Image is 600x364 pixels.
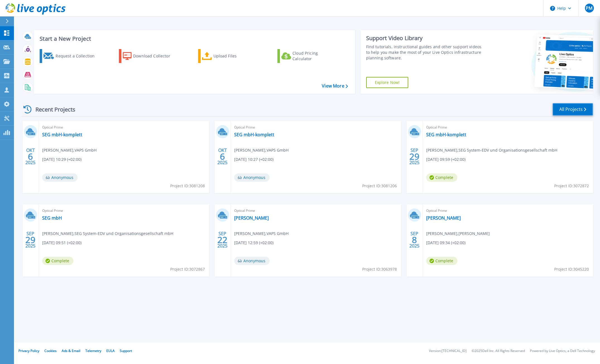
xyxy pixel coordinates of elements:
[366,77,409,88] a: Explore Now!
[554,183,589,189] span: Project ID: 3072872
[472,349,525,353] li: © 2025 Dell Inc. All Rights Reserved
[40,36,348,42] h3: Start a New Project
[62,348,80,353] a: Ads & Email
[106,348,115,353] a: EULA
[426,208,590,214] span: Optical Prime
[553,103,593,116] a: All Projects
[234,208,398,214] span: Optical Prime
[412,237,417,242] span: 8
[366,35,485,42] div: Support Video Library
[42,124,206,130] span: Optical Prime
[554,266,589,272] span: Project ID: 3045220
[42,208,206,214] span: Optical Prime
[25,230,36,250] div: SEP 2025
[40,49,102,63] a: Request a Collection
[120,348,132,353] a: Support
[234,147,289,153] span: [PERSON_NAME] , VAPS GmbH
[429,349,467,353] li: Version: [TECHNICAL_ID]
[426,215,461,221] a: [PERSON_NAME]
[426,240,465,246] span: [DATE] 09:34 (+02:00)
[362,183,397,189] span: Project ID: 3081206
[42,257,73,265] span: Complete
[409,146,420,167] div: SEP 2025
[292,50,337,62] div: Cloud Pricing Calculator
[18,348,39,353] a: Privacy Policy
[426,173,457,182] span: Complete
[25,146,36,167] div: OKT 2025
[217,237,227,242] span: 22
[42,147,97,153] span: [PERSON_NAME] , VAPS GmbH
[409,230,420,250] div: SEP 2025
[234,156,273,162] span: [DATE] 10:27 (+02:00)
[119,49,181,63] a: Download Collector
[42,132,82,137] a: SEG mbH-komplett
[56,50,100,62] div: Request a Collection
[322,83,348,89] a: View More
[170,266,205,272] span: Project ID: 3072867
[42,230,173,237] span: [PERSON_NAME] , SEG System-EDV und Organisationsgesellschaft mbH
[133,50,178,62] div: Download Collector
[409,154,419,159] span: 29
[44,348,57,353] a: Cookies
[530,349,595,353] li: Powered by Live Optics, a Dell Technology
[42,240,81,246] span: [DATE] 09:51 (+02:00)
[366,44,485,61] div: Find tutorials, instructional guides and other support videos to help you make the most of your L...
[25,237,35,242] span: 29
[220,154,225,159] span: 6
[234,240,273,246] span: [DATE] 12:59 (+02:00)
[426,156,465,162] span: [DATE] 09:59 (+02:00)
[426,132,466,137] a: SEG mbH-komplett
[28,154,33,159] span: 6
[21,103,83,116] div: Recent Projects
[234,257,270,265] span: Anonymous
[277,49,340,63] a: Cloud Pricing Calculator
[234,230,289,237] span: [PERSON_NAME] , VAPS GmbH
[426,257,457,265] span: Complete
[217,230,228,250] div: SEP 2025
[234,124,398,130] span: Optical Prime
[426,147,557,153] span: [PERSON_NAME] , SEG System-EDV und Organisationsgesellschaft mbH
[85,348,101,353] a: Telemetry
[362,266,397,272] span: Project ID: 3063978
[42,215,62,221] a: SEG mbH
[217,146,228,167] div: OKT 2025
[426,124,590,130] span: Optical Prime
[234,173,270,182] span: Anonymous
[198,49,260,63] a: Upload Files
[586,6,592,10] span: PM
[42,156,81,162] span: [DATE] 10:29 (+02:00)
[234,132,274,137] a: SEG mbH-komplett
[213,50,258,62] div: Upload Files
[42,173,78,182] span: Anonymous
[426,230,490,237] span: [PERSON_NAME] , [PERSON_NAME]
[170,183,205,189] span: Project ID: 3081208
[234,215,269,221] a: [PERSON_NAME]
